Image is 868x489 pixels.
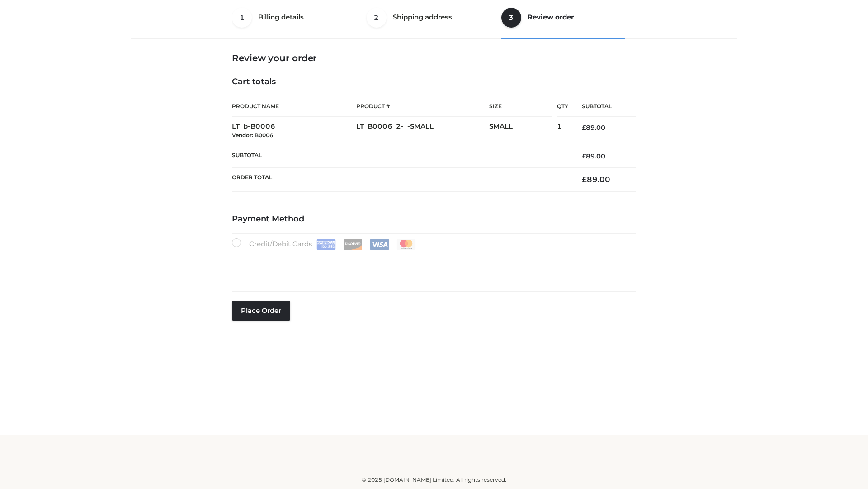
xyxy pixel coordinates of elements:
img: Discover [343,239,363,250]
td: LT_B0006_2-_-SMALL [356,117,489,145]
th: Subtotal [568,96,636,117]
th: Subtotal [232,145,568,167]
button: Place order [232,301,290,321]
span: £ [582,175,587,184]
div: © 2025 [DOMAIN_NAME] Limited. All rights reserved. [134,475,734,484]
iframe: Secure payment input frame [230,249,634,282]
bdi: 89.00 [582,124,605,132]
bdi: 89.00 [582,175,610,184]
td: SMALL [489,117,557,145]
th: Qty [557,96,568,117]
th: Product # [356,96,489,117]
img: Mastercard [396,239,416,250]
label: Credit/Debit Cards [232,238,417,250]
img: Visa [370,239,389,250]
span: £ [582,152,586,160]
small: Vendor: B0006 [232,132,273,139]
td: LT_b-B0006 [232,117,356,145]
img: Amex [316,239,336,250]
h3: Review your order [232,53,636,63]
th: Product Name [232,96,356,117]
th: Order Total [232,168,568,192]
h4: Cart totals [232,77,636,87]
bdi: 89.00 [582,152,605,160]
h4: Payment Method [232,214,636,224]
span: £ [582,124,586,132]
td: 1 [557,117,568,145]
th: Size [489,96,552,117]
